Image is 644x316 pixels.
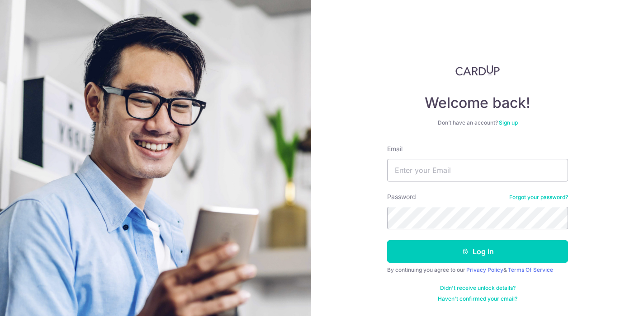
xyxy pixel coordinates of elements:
[387,159,568,181] input: Enter your Email
[387,94,568,112] h4: Welcome back!
[455,65,500,76] img: CardUp Logo
[387,240,568,263] button: Log in
[438,295,517,302] a: Haven't confirmed your email?
[387,119,568,126] div: Don’t have an account?
[387,192,416,201] label: Password
[509,194,568,201] a: Forgot your password?
[387,266,568,274] div: By continuing you agree to our &
[440,284,516,292] a: Didn't receive unlock details?
[387,144,402,153] label: Email
[508,266,553,273] a: Terms Of Service
[499,119,518,126] a: Sign up
[466,266,503,273] a: Privacy Policy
